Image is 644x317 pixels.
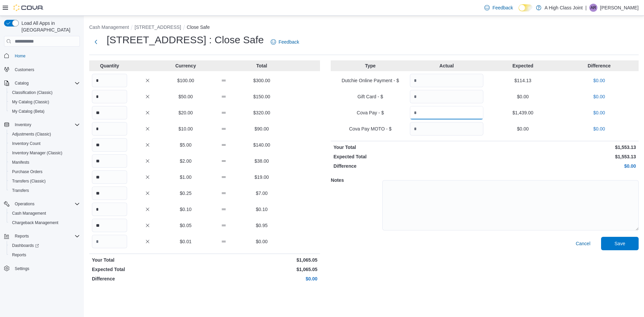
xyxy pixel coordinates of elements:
button: Home [1,51,83,60]
a: Purchase Orders [9,168,45,176]
p: $0.00 [486,163,636,169]
span: Operations [15,201,35,207]
a: Transfers [9,187,32,195]
span: Catalog [15,81,29,86]
span: Reports [15,233,29,239]
a: Home [12,52,28,60]
p: $2.00 [168,158,203,164]
span: Load All Apps in [GEOGRAPHIC_DATA] [19,20,80,33]
p: Your Total [92,257,203,263]
p: $1.00 [168,174,203,180]
input: Quantity [92,170,127,184]
button: Inventory [1,120,83,129]
button: My Catalog (Beta) [7,107,83,116]
button: Next [89,35,103,49]
p: $100.00 [168,77,203,84]
p: $0.10 [168,206,203,213]
p: Actual [410,62,483,69]
button: Close Safe [187,24,210,30]
a: Adjustments (Classic) [9,130,54,138]
span: Classification (Classic) [9,89,80,97]
button: Catalog [12,79,31,87]
input: Quantity [92,106,127,119]
p: $0.00 [244,238,279,245]
span: Reports [9,251,80,259]
button: Manifests [7,158,83,167]
button: My Catalog (Classic) [7,97,83,107]
p: Expected Total [92,266,203,273]
span: Save [614,240,625,247]
button: Purchase Orders [7,167,83,176]
a: Settings [12,265,32,273]
button: Cash Management [89,24,129,30]
input: Quantity [410,74,483,87]
p: $0.01 [168,238,203,245]
button: Reports [1,231,83,241]
span: Dashboards [9,242,80,250]
h5: Notes [331,173,381,187]
button: Adjustments (Classic) [7,129,83,139]
p: $50.00 [168,93,203,100]
span: Reports [12,232,80,240]
span: Adjustments (Classic) [9,130,80,138]
span: Transfers [9,187,80,195]
span: Adjustments (Classic) [12,131,51,137]
input: Quantity [410,106,483,119]
a: Dashboards [7,241,83,250]
p: $1,065.05 [206,266,317,273]
p: $320.00 [244,109,279,116]
a: Inventory Count [9,140,43,148]
span: Inventory Count [12,141,41,146]
a: My Catalog (Classic) [9,98,52,106]
a: Chargeback Management [9,219,61,227]
a: Customers [12,66,37,74]
p: $0.00 [562,125,636,132]
span: Dark Mode [519,11,519,12]
input: Quantity [92,122,127,136]
span: Purchase Orders [12,169,43,174]
input: Quantity [92,74,127,87]
span: Manifests [12,160,29,165]
p: Expected [486,62,559,69]
a: Reports [9,251,29,259]
p: $300.00 [244,77,279,84]
span: My Catalog (Beta) [9,107,80,115]
p: $0.00 [562,93,636,100]
span: Feedback [279,39,299,45]
p: Quantity [92,62,127,69]
a: Manifests [9,158,32,166]
p: A High Class Joint [545,4,583,12]
span: Home [15,53,25,59]
input: Quantity [92,154,127,168]
button: Save [601,237,639,250]
p: Currency [168,62,203,69]
span: AR [591,4,596,12]
p: $1,553.13 [486,144,636,151]
a: Transfers (Classic) [9,177,48,185]
button: Inventory [12,121,34,129]
p: Total [244,62,279,69]
p: Type [333,62,407,69]
span: Operations [12,200,80,208]
span: Customers [15,67,34,72]
p: | [585,4,587,12]
button: Reports [7,250,83,260]
span: Transfers (Classic) [9,177,80,185]
span: Inventory Manager (Classic) [12,150,62,156]
button: Inventory Manager (Classic) [7,148,83,158]
div: Alexa Rushton [589,4,597,12]
span: Manifests [9,158,80,166]
span: My Catalog (Beta) [12,109,45,114]
p: Dutchie Online Payment - $ [333,77,407,84]
span: Reports [12,252,26,258]
input: Quantity [92,90,127,103]
span: My Catalog (Classic) [9,98,80,106]
p: $90.00 [244,125,279,132]
a: Classification (Classic) [9,89,55,97]
input: Quantity [410,90,483,103]
span: Chargeback Management [9,219,80,227]
button: Inventory Count [7,139,83,148]
p: $0.00 [562,77,636,84]
p: $0.00 [206,275,317,282]
a: Feedback [268,35,302,49]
